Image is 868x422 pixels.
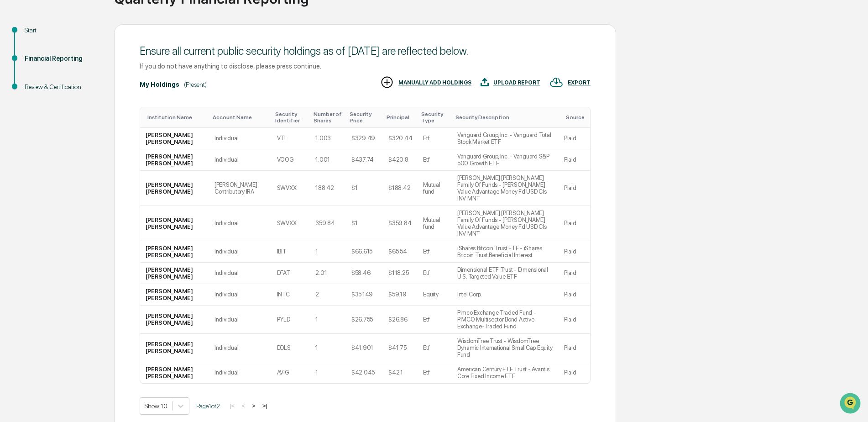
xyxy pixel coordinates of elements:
[64,154,110,162] a: Powered byPylon
[559,206,590,241] td: Plaid
[140,206,209,241] td: [PERSON_NAME] [PERSON_NAME]
[310,128,346,149] td: 1.003
[418,306,452,334] td: Etf
[31,70,150,79] div: Start new chat
[452,284,559,306] td: Intel Corp.
[5,111,63,128] a: 🖐️Preclearance
[140,81,179,88] div: My Holdings
[346,206,383,241] td: $1
[452,149,559,171] td: Vanguard Group, Inc. - Vanguard S&P 500 Growth ETF
[418,128,452,149] td: Etf
[209,149,272,171] td: Individual
[260,402,270,410] button: >|
[380,75,394,89] img: MANUALLY ADD HOLDINGS
[452,362,559,383] td: American Century ETF Trust - Avantis Core Fixed Income ETF
[310,334,346,362] td: 1
[310,149,346,171] td: 1.001
[140,44,591,58] div: Ensure all current public security holdings as of [DATE] are reflected below.
[75,115,113,124] span: Attestations
[209,206,272,241] td: Individual
[421,111,448,124] div: Toggle SortBy
[209,284,272,306] td: Individual
[559,263,590,284] td: Plaid
[559,241,590,263] td: Plaid
[566,114,586,121] div: Toggle SortBy
[272,171,310,206] td: SWVXX
[18,115,59,124] span: Preclearance
[272,241,310,263] td: IBIT
[418,362,452,383] td: Etf
[5,129,61,145] a: 🔎Data Lookup
[227,402,237,410] button: |<
[418,171,452,206] td: Mutual fund
[418,284,452,306] td: Equity
[310,362,346,383] td: 1
[272,334,310,362] td: DDLS
[839,392,863,417] iframe: Open customer support
[196,402,220,410] span: Page 1 of 2
[346,306,383,334] td: $26.755
[452,263,559,284] td: Dimensional ETF Trust - Dimensional U.S. Targeted Value ETF
[346,128,383,149] td: $329.49
[383,306,418,334] td: $26.86
[209,306,272,334] td: Individual
[383,362,418,383] td: $42.1
[272,284,310,306] td: INTC
[452,306,559,334] td: Pimco Exchange Traded Fund - PIMCO Multisector Bond Active Exchange-Traded Fund
[346,263,383,284] td: $58.46
[452,241,559,263] td: iShares Bitcoin Trust ETF - iShares Bitcoin Trust Beneficial Interest
[418,241,452,263] td: Etf
[25,54,99,63] div: Financial Reporting
[418,263,452,284] td: Etf
[398,79,471,86] div: MANUALLY ADD HOLDINGS
[66,116,73,123] div: 🗄️
[350,111,379,124] div: Toggle SortBy
[140,171,209,206] td: [PERSON_NAME] [PERSON_NAME]
[310,241,346,263] td: 1
[549,75,563,89] img: EXPORT
[9,19,166,34] p: How can we help?
[25,26,99,35] div: Start
[387,114,414,121] div: Toggle SortBy
[559,128,590,149] td: Plaid
[310,306,346,334] td: 1
[140,284,209,306] td: [PERSON_NAME] [PERSON_NAME]
[272,306,310,334] td: PYLD
[140,128,209,149] td: [PERSON_NAME] [PERSON_NAME]
[140,334,209,362] td: [PERSON_NAME] [PERSON_NAME]
[383,171,418,206] td: $188.42
[452,171,559,206] td: [PERSON_NAME] [PERSON_NAME] Family Of Funds - [PERSON_NAME] Value Advantage Money Fd USD Cls INV MNT
[155,73,166,84] button: Start new chat
[275,111,307,124] div: Toggle SortBy
[493,79,540,86] div: UPLOAD REPORT
[18,132,58,142] span: Data Lookup
[383,241,418,263] td: $65.54
[272,149,310,171] td: VOOG
[209,263,272,284] td: Individual
[140,362,209,383] td: [PERSON_NAME] [PERSON_NAME]
[272,362,310,383] td: AVIG
[418,334,452,362] td: Etf
[559,362,590,383] td: Plaid
[209,334,272,362] td: Individual
[559,284,590,306] td: Plaid
[310,263,346,284] td: 2.01
[383,334,418,362] td: $41.75
[559,171,590,206] td: Plaid
[346,171,383,206] td: $1
[418,149,452,171] td: Etf
[452,206,559,241] td: [PERSON_NAME] [PERSON_NAME] Family Of Funds - [PERSON_NAME] Value Advantage Money Fd USD Cls INV MNT
[452,334,559,362] td: WisdomTree Trust - WisdomTree Dynamic International SmallCap Equity Fund
[481,75,489,89] img: UPLOAD REPORT
[455,114,555,121] div: Toggle SortBy
[209,362,272,383] td: Individual
[559,306,590,334] td: Plaid
[213,114,268,121] div: Toggle SortBy
[310,284,346,306] td: 2
[559,334,590,362] td: Plaid
[383,263,418,284] td: $118.25
[383,128,418,149] td: $320.44
[147,114,205,121] div: Toggle SortBy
